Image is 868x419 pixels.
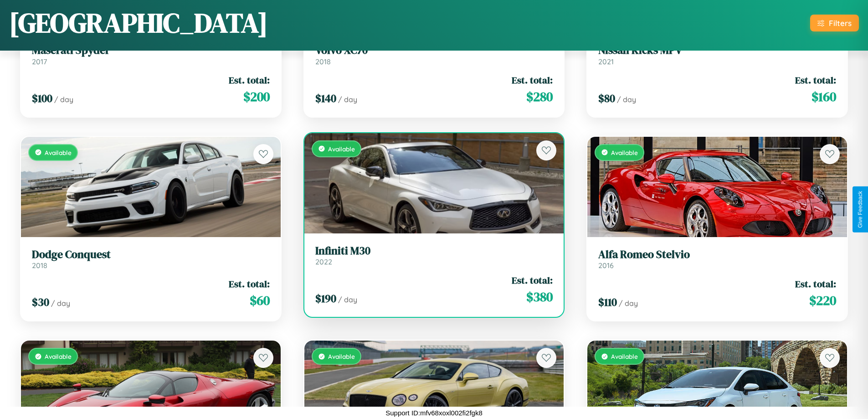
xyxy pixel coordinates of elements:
[243,88,270,106] span: $ 200
[315,57,331,66] span: 2018
[32,295,49,310] span: $ 30
[619,299,638,308] span: / day
[250,291,270,310] span: $ 60
[829,18,852,28] div: Filters
[315,244,553,258] h3: Infiniti M30
[810,15,859,31] button: Filters
[32,261,47,270] span: 2018
[598,57,614,66] span: 2021
[328,352,355,360] span: Available
[338,295,357,304] span: / day
[32,91,52,106] span: $ 100
[45,352,72,360] span: Available
[315,257,332,266] span: 2022
[795,73,836,87] span: Est. total:
[598,261,614,270] span: 2016
[315,44,553,57] h3: Volvo XC70
[32,248,270,261] h3: Dodge Conquest
[598,295,617,310] span: $ 110
[9,4,268,41] h1: [GEOGRAPHIC_DATA]
[526,88,553,106] span: $ 280
[598,248,836,270] a: Alfa Romeo Stelvio2016
[611,352,638,360] span: Available
[54,95,73,104] span: / day
[45,149,72,156] span: Available
[32,44,270,66] a: Maserati Spyder2017
[611,149,638,156] span: Available
[598,91,615,106] span: $ 80
[328,145,355,153] span: Available
[598,44,836,66] a: Nissan Kicks MPV2021
[338,95,357,104] span: / day
[229,73,270,87] span: Est. total:
[809,291,836,310] span: $ 220
[229,277,270,290] span: Est. total:
[315,91,336,106] span: $ 140
[385,407,483,419] p: Support ID: mfv68xoxl002fi2fgk8
[32,44,270,57] h3: Maserati Spyder
[857,191,863,228] div: Give Feedback
[32,57,47,66] span: 2017
[512,73,553,87] span: Est. total:
[315,44,553,66] a: Volvo XC702018
[526,288,553,306] span: $ 380
[598,248,836,261] h3: Alfa Romeo Stelvio
[598,44,836,57] h3: Nissan Kicks MPV
[795,277,836,290] span: Est. total:
[315,244,553,267] a: Infiniti M302022
[51,299,70,308] span: / day
[617,95,636,104] span: / day
[32,248,270,270] a: Dodge Conquest2018
[315,291,336,306] span: $ 190
[512,274,553,287] span: Est. total:
[812,88,836,106] span: $ 160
